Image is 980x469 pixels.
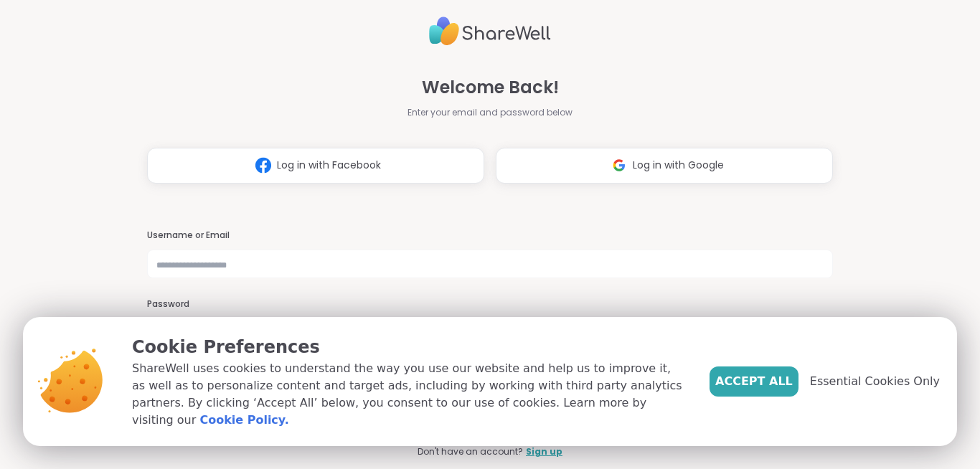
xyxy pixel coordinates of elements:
[633,158,724,173] span: Log in with Google
[422,75,559,100] span: Welcome Back!
[418,445,523,458] span: Don't have an account?
[407,106,573,119] span: Enter your email and password below
[429,11,551,52] img: ShareWell Logo
[526,445,562,458] a: Sign up
[715,373,793,390] span: Accept All
[496,148,833,184] button: Log in with Google
[132,334,687,360] p: Cookie Preferences
[147,298,833,311] h3: Password
[147,229,833,242] h3: Username or Email
[147,148,484,184] button: Log in with Facebook
[606,152,633,179] img: ShareWell Logomark
[710,366,798,397] button: Accept All
[810,373,940,390] span: Essential Cookies Only
[199,412,288,429] a: Cookie Policy.
[250,152,277,179] img: ShareWell Logomark
[277,158,381,173] span: Log in with Facebook
[132,360,687,429] p: ShareWell uses cookies to understand the way you use our website and help us to improve it, as we...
